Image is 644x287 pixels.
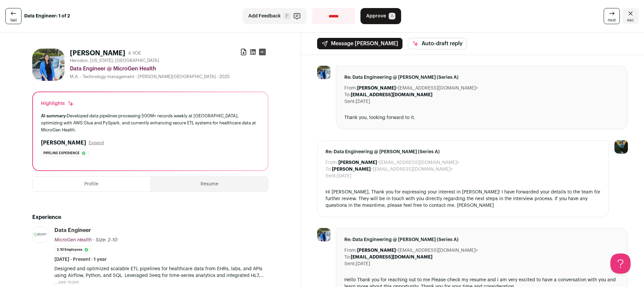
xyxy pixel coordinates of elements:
[357,247,478,254] dd: <[EMAIL_ADDRESS][DOMAIN_NAME]>
[41,112,260,133] div: Developed data pipelines processing 500M+ records weekly at [GEOGRAPHIC_DATA], optimizing with AW...
[32,49,65,81] img: 2b442cef6158d8aa64b91f1e20957669184d8d2162d5268b66ddf30e9ab1a304.jpg
[326,189,601,209] div: Hi [PERSON_NAME], Thank you for expressing your interest in [PERSON_NAME]! I have forwarded your ...
[284,13,290,19] span: F
[332,166,453,173] dd: <[EMAIL_ADDRESS][DOMAIN_NAME]>
[356,261,370,267] dd: [DATE]
[357,85,478,92] dd: <[EMAIL_ADDRESS][DOMAIN_NAME]>
[344,247,357,254] dt: From:
[610,253,631,274] iframe: Help Scout Beacon - Open
[41,139,86,147] h2: [PERSON_NAME]
[338,160,377,165] b: [PERSON_NAME]
[332,167,371,172] b: [PERSON_NAME]
[604,8,620,24] a: next
[248,13,281,19] span: Add Feedback
[326,173,337,179] dt: Sent:
[54,256,107,263] span: [DATE] - Present · 1 year
[5,8,22,24] a: last
[608,17,616,23] span: next
[33,227,48,242] img: b08721d809221c48b6aff72cea1a3f968a34a45ef2f9634673d6729d37eb0b6e.jpg
[344,92,351,98] dt: To:
[357,248,396,253] b: [PERSON_NAME]
[317,66,331,79] img: 2b442cef6158d8aa64b91f1e20957669184d8d2162d5268b66ddf30e9ab1a304.jpg
[326,149,601,155] span: Re: Data Engineering @ [PERSON_NAME] (Series A)
[326,166,332,173] dt: To:
[317,38,402,49] button: Message [PERSON_NAME]
[41,114,67,118] span: AI summary:
[54,266,268,279] p: Designed and optimized scalable ETL pipelines for healthcare data from EHRs, labs, and APIs using...
[326,159,338,166] dt: From:
[622,8,639,24] a: Close
[366,13,386,19] span: Approve
[10,17,17,23] span: last
[360,8,401,24] button: Approve A
[54,227,91,234] div: Data Engineer
[89,140,104,146] button: Expand
[344,261,356,267] dt: Sent:
[408,38,467,49] button: Auto-draft reply
[344,85,357,92] dt: From:
[24,13,70,19] strong: Data Engineer: 1 of 2
[243,8,307,24] button: Add Feedback F
[54,238,92,242] span: MicroGen Health
[41,100,74,107] div: Highlights
[338,159,459,166] dd: <[EMAIL_ADDRESS][DOMAIN_NAME]>
[32,213,268,221] h2: Experience
[344,114,619,121] div: Thank you, looking forward to it.
[70,49,125,58] h1: [PERSON_NAME]
[357,86,396,91] b: [PERSON_NAME]
[93,238,118,242] span: · Size: 2-10
[54,246,91,253] li: 2-10 employees
[627,17,634,23] span: esc
[344,74,619,81] span: Re: Data Engineering @ [PERSON_NAME] (Series A)
[70,58,159,63] span: Herndon, [US_STATE], [GEOGRAPHIC_DATA]
[344,254,351,261] dt: To:
[128,50,141,57] div: 4 YOE
[317,228,331,241] img: 2b442cef6158d8aa64b91f1e20957669184d8d2162d5268b66ddf30e9ab1a304.jpg
[344,236,619,243] span: Re: Data Engineering @ [PERSON_NAME] (Series A)
[43,150,80,157] span: Pipeline experience
[351,93,432,97] b: [EMAIL_ADDRESS][DOMAIN_NAME]
[70,65,268,73] div: Data Engineer @ MicroGen Health
[54,279,79,286] button: ...see more
[33,177,151,191] button: Profile
[70,74,268,79] div: M.A. - Technology management - [PERSON_NAME][GEOGRAPHIC_DATA] - 2025
[337,173,351,179] dd: [DATE]
[351,255,432,260] b: [EMAIL_ADDRESS][DOMAIN_NAME]
[356,98,370,105] dd: [DATE]
[614,140,628,154] img: 12031951-medium_jpg
[344,98,356,105] dt: Sent:
[389,13,395,19] span: A
[151,177,268,191] button: Resume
